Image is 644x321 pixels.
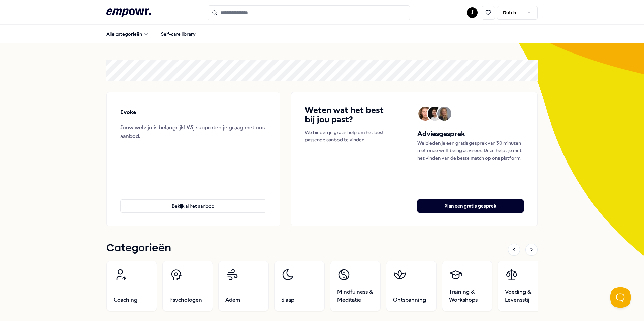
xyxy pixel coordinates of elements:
[281,296,294,304] span: Slaap
[305,106,390,124] h4: Weten wat het best bij jou past?
[337,288,374,304] span: Mindfulness & Meditatie
[208,5,410,20] input: Search for products, categories or subcategories
[417,129,524,139] h5: Adviesgesprek
[106,261,157,311] a: Coaching
[418,107,432,121] img: Avatar
[610,287,631,308] iframe: Help Scout Beacon - Open
[505,288,541,304] span: Voeding & Levensstijl
[101,27,201,41] nav: Main
[162,261,213,311] a: Psychologen
[449,288,485,304] span: Training & Workshops
[330,261,381,311] a: Mindfulness & Meditatie
[114,296,137,304] span: Coaching
[106,240,171,257] h1: Categorieën
[417,199,524,213] button: Plan een gratis gesprek
[498,261,548,311] a: Voeding & Levensstijl
[169,296,202,304] span: Psychologen
[274,261,325,311] a: Slaap
[218,261,269,311] a: Adem
[305,129,390,144] p: We bieden je gratis hulp om het best passende aanbod te vinden.
[101,27,154,41] button: Alle categorieën
[417,139,524,162] p: We bieden je een gratis gesprek van 30 minuten met onze well-being adviseur. Deze helpt je met he...
[225,296,240,304] span: Adem
[120,188,266,213] a: Bekijk al het aanbod
[120,199,266,213] button: Bekijk al het aanbod
[386,261,437,311] a: Ontspanning
[393,296,426,304] span: Ontspanning
[442,261,492,311] a: Training & Workshops
[428,107,442,121] img: Avatar
[437,107,451,121] img: Avatar
[156,27,201,41] a: Self-care library
[120,123,266,140] div: Jouw welzijn is belangrijk! Wij supporten je graag met ons aanbod.
[120,108,136,117] p: Evoke
[467,7,478,18] button: J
